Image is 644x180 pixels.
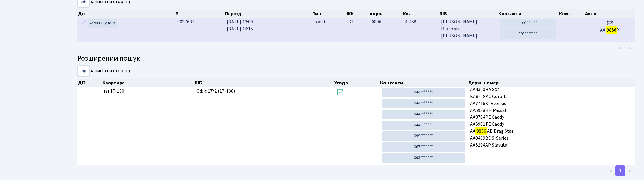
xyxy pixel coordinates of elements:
th: Контакти [380,79,468,87]
mark: 9856 [606,26,617,34]
span: [PERSON_NAME] Вікторія [PERSON_NAME] [441,19,495,39]
th: Угода [334,79,380,87]
label: записів на сторінці [77,65,131,77]
th: Кв. [402,9,439,18]
span: AA0310TA Doblo КА7728НХ Fiesta AA8772TK Tucson KA1544EO CompasS КА3977АР Sportage AA0039MH RX KA4... [470,88,632,148]
th: ПІБ [194,79,334,87]
span: КТ [348,19,367,25]
th: Ком. [558,9,585,18]
th: Контакти [498,9,558,18]
span: 0806 [372,19,381,25]
th: Авто [585,9,635,18]
span: Офіс 17/2 (17-130) [196,88,235,94]
span: Гості [314,19,325,25]
th: Період [224,9,312,18]
a: 1 [615,165,625,176]
th: # [175,9,224,18]
select: записів на сторінці [77,65,90,77]
th: Тип [312,9,346,18]
a: Активувати [88,19,117,28]
span: [DATE] 13:00 [DATE] 14:15 [227,19,253,32]
span: 4-458 [405,19,436,25]
span: 17-130 [104,88,192,95]
th: корп. [369,9,402,18]
a: Редагувати [80,19,87,28]
th: Квартира [102,79,194,87]
th: Дії [77,79,102,87]
th: ПІБ [439,9,498,18]
h5: АА Y [587,27,632,33]
span: 9037637 [177,19,194,25]
th: Дії [77,9,175,18]
b: КТ [104,88,110,94]
mark: 9856 [475,127,487,135]
th: Держ. номер [468,79,635,87]
span: - [561,19,563,25]
h4: Розширений пошук [77,54,635,63]
th: ЖК [346,9,369,18]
